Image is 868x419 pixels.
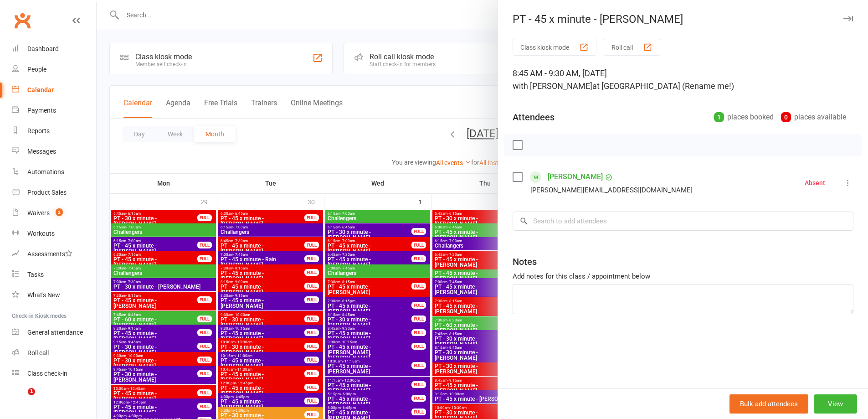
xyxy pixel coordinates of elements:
[27,329,83,336] div: General attendance
[513,67,853,93] div: 8:45 AM - 9:30 AM, [DATE]
[27,66,46,73] div: People
[513,81,592,91] span: with [PERSON_NAME]
[27,168,64,176] div: Automations
[513,212,853,231] input: Search to add attendees
[12,182,96,203] a: Product Sales
[12,203,96,223] a: Waivers 2
[11,9,34,32] a: Clubworx
[714,112,724,122] div: 1
[781,111,846,124] div: places available
[805,180,825,186] div: Absent
[27,349,49,357] div: Roll call
[592,81,734,91] span: at [GEOGRAPHIC_DATA] (Rename me!)
[27,127,50,134] div: Reports
[814,394,857,414] button: View
[530,184,693,196] div: [PERSON_NAME][EMAIL_ADDRESS][DOMAIN_NAME]
[12,285,96,305] a: What's New
[27,291,60,299] div: What's New
[12,343,96,363] a: Roll call
[27,271,44,278] div: Tasks
[12,162,96,182] a: Automations
[27,230,55,237] div: Workouts
[12,264,96,285] a: Tasks
[12,100,96,121] a: Payments
[27,189,67,196] div: Product Sales
[9,388,31,410] iframe: Intercom live chat
[513,271,853,282] div: Add notes for this class / appointment below
[498,13,868,26] div: PT - 45 x minute - [PERSON_NAME]
[604,39,660,56] button: Roll call
[714,111,774,124] div: places booked
[12,59,96,80] a: People
[12,39,96,59] a: Dashboard
[28,388,35,395] span: 1
[781,112,791,122] div: 0
[27,86,54,93] div: Calendar
[513,39,596,56] button: Class kiosk mode
[12,121,96,141] a: Reports
[12,363,96,384] a: Class kiosk mode
[12,141,96,162] a: Messages
[27,148,56,155] div: Messages
[12,322,96,343] a: General attendance kiosk mode
[548,170,603,184] a: [PERSON_NAME]
[27,45,59,52] div: Dashboard
[27,107,56,114] div: Payments
[513,111,555,124] div: Attendees
[27,370,67,377] div: Class check-in
[27,250,72,258] div: Assessments
[513,255,537,268] div: Notes
[27,209,50,217] div: Waivers
[12,244,96,264] a: Assessments
[12,223,96,244] a: Workouts
[56,208,63,216] span: 2
[729,394,808,414] button: Bulk add attendees
[12,80,96,100] a: Calendar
